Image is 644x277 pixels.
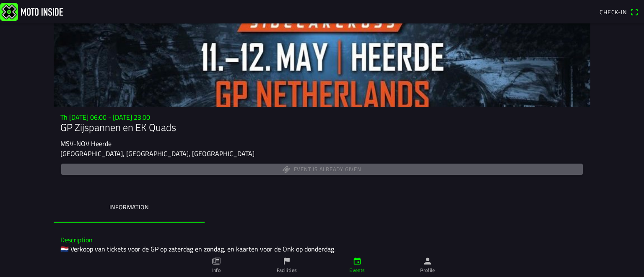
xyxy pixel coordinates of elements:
ion-icon: flag [282,256,291,266]
ion-icon: paper [212,256,221,266]
h3: Description [60,236,584,244]
ion-text: [GEOGRAPHIC_DATA], [GEOGRAPHIC_DATA], [GEOGRAPHIC_DATA] [60,149,254,159]
h3: Th [DATE] 06:00 - [DATE] 23:00 [60,113,584,121]
ion-label: Info [212,267,221,274]
ion-label: Events [349,267,365,274]
a: Check-inqr scanner [595,5,642,19]
ion-icon: person [423,256,432,266]
ion-label: Facilities [277,267,297,274]
ion-label: Information [109,203,148,212]
h1: GP Zijspannen en EK Quads [60,121,584,133]
ion-icon: calendar [353,256,362,266]
span: Check-in [600,8,627,16]
ion-label: Profile [420,267,435,274]
ion-text: MSV-NOV Heerde [60,138,112,149]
